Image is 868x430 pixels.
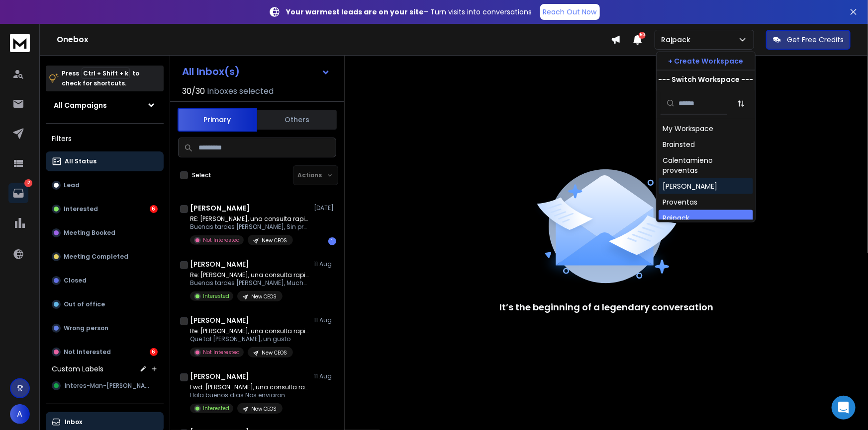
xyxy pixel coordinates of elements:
p: It’s the beginning of a legendary conversation [499,300,713,314]
p: Closed [64,277,87,285]
p: New CEOS [262,349,287,357]
div: Open Intercom Messenger [832,396,856,420]
p: Buenas tardes [PERSON_NAME], Sin problema [190,223,309,231]
div: My Workspace [663,124,713,134]
p: Inbox [65,418,82,426]
p: --- Switch Workspace --- [659,74,754,84]
p: Not Interested [203,349,240,356]
button: A [10,404,30,424]
p: 11 Aug [314,372,336,380]
h1: [PERSON_NAME] [190,203,250,213]
button: All Status [46,151,164,171]
button: Primary [178,108,257,132]
button: Sort by Sort A-Z [731,93,751,113]
p: Not Interested [64,348,111,356]
button: + Create Workspace [657,52,755,70]
span: 30 / 30 [182,85,205,97]
button: All Inbox(s) [174,62,338,81]
div: 6 [150,348,158,356]
p: Reach Out Now [543,7,597,17]
h1: [PERSON_NAME] [190,371,249,381]
div: Calentamieno proventas [663,155,749,175]
p: Re: [PERSON_NAME], una consulta rapida [190,327,309,335]
p: All Status [65,157,96,165]
img: logo [10,34,30,52]
p: New CEOS [251,293,277,300]
h1: All Campaigns [54,100,107,110]
h3: Filters [46,132,164,145]
p: Re: [PERSON_NAME], una consulta rapida [190,271,309,279]
div: 6 [150,205,158,213]
p: Interested [203,292,229,300]
button: All Campaigns [46,95,164,115]
p: New CEOS [251,405,277,413]
button: Others [257,109,337,131]
p: Rajpack [661,35,694,45]
button: Wrong person [46,318,164,338]
a: Reach Out Now [540,4,600,20]
div: [PERSON_NAME] [663,181,717,191]
p: Meeting Completed [64,253,128,261]
p: 11 Aug [314,260,336,268]
h1: Onebox [57,34,611,46]
p: Meeting Booked [64,229,115,237]
h1: [PERSON_NAME] [190,259,249,269]
span: Interes-Man-[PERSON_NAME] [65,382,153,390]
p: Lead [64,181,80,189]
label: Select [192,171,211,179]
button: Get Free Credits [766,30,851,50]
h3: Custom Labels [52,364,103,374]
span: Ctrl + Shift + k [82,68,130,79]
button: Interes-Man-[PERSON_NAME] [46,376,164,396]
p: RE: [PERSON_NAME], una consulta rapida [190,215,309,223]
p: [DATE] [314,204,336,212]
p: Interested [64,205,98,213]
h1: All Inbox(s) [182,67,240,76]
p: Press to check for shortcuts. [62,69,139,88]
div: Brainsted [663,140,695,149]
h1: [PERSON_NAME] [190,315,249,325]
p: Hola buenos dias Nos enviaron [190,391,309,399]
p: Buenas tardes [PERSON_NAME], Muchas gracias [190,279,309,287]
h3: Inboxes selected [207,85,274,97]
div: 1 [328,237,336,245]
button: Out of office [46,294,164,314]
p: Fwd: [PERSON_NAME], una consulta rapida [190,383,309,391]
button: Closed [46,271,164,290]
button: Lead [46,175,164,195]
strong: Your warmest leads are on your site [287,7,424,17]
p: Que tal [PERSON_NAME], un gusto [190,335,309,343]
button: Interested6 [46,199,164,219]
p: Wrong person [64,324,108,332]
p: New CEOS [262,237,287,244]
p: Out of office [64,300,105,308]
p: Not Interested [203,236,240,244]
a: 12 [8,183,28,203]
div: Proventas [663,197,697,207]
p: 12 [24,179,32,187]
span: 50 [639,32,646,39]
button: Meeting Booked [46,223,164,243]
button: Not Interested6 [46,342,164,362]
div: Rajpack [663,213,689,223]
p: 11 Aug [314,316,336,324]
p: + Create Workspace [669,56,744,66]
p: Interested [203,405,229,412]
p: Get Free Credits [787,35,844,45]
p: – Turn visits into conversations [287,7,532,17]
button: Meeting Completed [46,247,164,267]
